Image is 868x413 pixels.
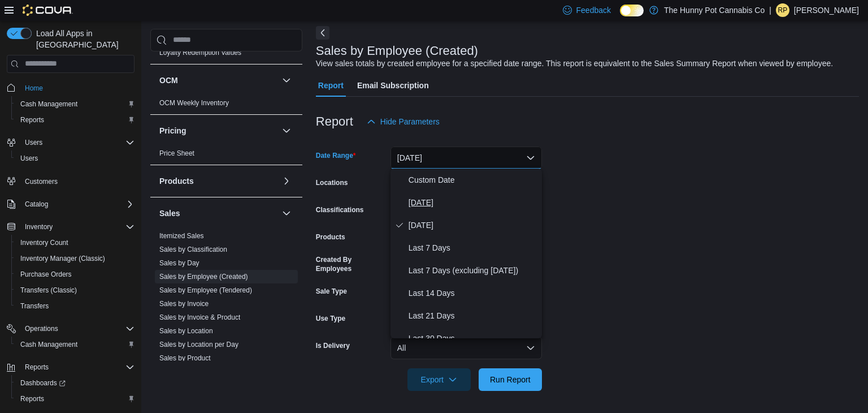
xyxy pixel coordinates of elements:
[316,255,386,273] label: Created By Employees
[794,3,859,17] p: [PERSON_NAME]
[316,341,350,350] label: Is Delivery
[776,3,789,17] div: Ricardo Peguero
[16,376,134,390] span: Dashboards
[16,338,134,351] span: Cash Management
[11,282,139,298] button: Transfers (Classic)
[2,80,139,96] button: Home
[409,309,537,322] span: Last 21 Days
[159,231,204,239] a: Itemized Sales
[23,5,73,16] img: Cova
[25,84,43,93] span: Home
[159,244,227,253] span: Sales by Classification
[409,332,537,345] span: Last 30 Days
[2,173,139,190] button: Customers
[20,115,44,124] span: Reports
[159,124,277,136] button: Pricing
[11,337,139,352] button: Cash Management
[159,149,194,157] a: Price Sheet
[20,136,134,149] span: Users
[2,219,139,235] button: Inventory
[159,272,248,280] a: Sales by Employee (Created)
[159,48,241,57] span: Loyalty Redemption Values
[25,200,48,209] span: Catalog
[20,220,134,234] span: Inventory
[11,150,139,166] button: Users
[25,324,58,333] span: Operations
[16,113,49,127] a: Reports
[16,236,134,249] span: Inventory Count
[16,252,134,265] span: Inventory Manager (Classic)
[16,283,81,297] a: Transfers (Classic)
[159,207,277,218] button: Sales
[16,97,82,111] a: Cash Management
[409,241,537,255] span: Last 7 Days
[2,196,139,212] button: Catalog
[407,368,471,391] button: Export
[409,173,537,187] span: Custom Date
[16,299,53,313] a: Transfers
[409,218,537,232] span: [DATE]
[25,177,58,186] span: Customers
[20,100,77,109] span: Cash Management
[20,286,77,295] span: Transfers (Classic)
[159,148,194,157] span: Price Sheet
[316,151,356,160] label: Date Range
[380,116,440,127] span: Hide Parameters
[20,154,38,163] span: Users
[159,245,227,253] a: Sales by Classification
[318,74,344,97] span: Report
[150,96,302,114] div: OCM
[20,174,134,188] span: Customers
[32,28,134,50] span: Load All Apps in [GEOGRAPHIC_DATA]
[20,81,134,95] span: Home
[159,231,204,240] span: Itemized Sales
[159,353,211,362] span: Sales by Product
[11,251,139,266] button: Inventory Manager (Classic)
[159,124,186,136] h3: Pricing
[159,339,238,349] span: Sales by Location per Day
[16,252,110,265] a: Inventory Manager (Classic)
[316,233,345,242] label: Products
[159,340,238,348] a: Sales by Location per Day
[16,392,49,406] a: Reports
[25,222,53,231] span: Inventory
[620,5,644,16] input: Dark Mode
[16,338,82,351] a: Cash Management
[159,286,252,294] a: Sales by Employee (Tendered)
[159,354,211,362] a: Sales by Product
[20,238,68,247] span: Inventory Count
[280,174,293,187] button: Products
[409,286,537,300] span: Last 14 Days
[20,136,47,149] button: Users
[20,197,53,211] button: Catalog
[769,3,771,17] p: |
[576,5,611,16] span: Feedback
[159,74,277,85] button: OCM
[16,268,76,281] a: Purchase Orders
[664,3,765,17] p: The Hunny Pot Cannabis Co
[11,298,139,314] button: Transfers
[16,152,134,165] span: Users
[316,205,364,214] label: Classifications
[390,147,542,169] button: [DATE]
[25,363,49,372] span: Reports
[280,123,293,137] button: Pricing
[2,321,139,337] button: Operations
[20,81,47,95] a: Home
[479,368,542,391] button: Run Report
[150,229,302,410] div: Sales
[20,378,66,388] span: Dashboards
[316,178,348,187] label: Locations
[316,58,833,70] div: View sales totals by created employee for a specified date range. This report is equivalent to th...
[316,287,347,296] label: Sale Type
[316,26,329,40] button: Next
[414,368,464,391] span: Export
[25,138,42,147] span: Users
[11,391,139,407] button: Reports
[11,112,139,128] button: Reports
[20,197,134,211] span: Catalog
[159,74,178,85] h3: OCM
[362,110,444,133] button: Hide Parameters
[16,376,70,390] a: Dashboards
[11,96,139,112] button: Cash Management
